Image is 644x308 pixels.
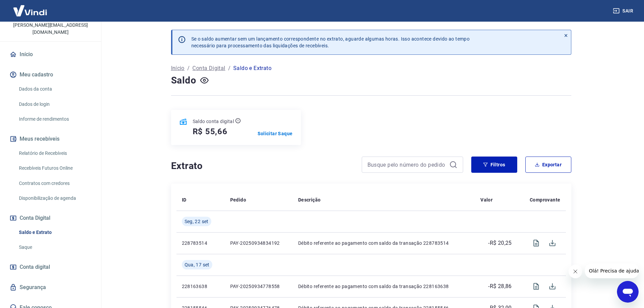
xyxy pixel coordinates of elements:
[230,240,287,246] p: PAY-20250934834192
[528,235,544,251] span: Visualizar
[528,278,544,294] span: Visualizar
[171,74,196,87] h4: Saldo
[298,283,470,290] p: Débito referente ao pagamento com saldo da transação 228163638
[16,191,93,205] a: Disponibilização de agenda
[182,196,187,203] p: ID
[525,157,571,173] button: Exportar
[8,67,93,82] button: Meu cadastro
[230,283,287,290] p: PAY-20250934778558
[471,157,517,173] button: Filtros
[8,0,52,21] img: Vindi
[185,218,209,225] span: Seg, 22 set
[544,278,560,294] span: Download
[16,97,93,111] a: Dados de login
[182,283,219,290] p: 228163638
[612,5,636,17] button: Sair
[187,64,190,72] p: /
[367,160,447,170] input: Busque pelo número do pedido
[16,146,93,160] a: Relatório de Recebíveis
[617,281,639,303] iframe: Botão para abrir a janela de mensagens
[5,22,96,36] p: [PERSON_NAME][EMAIL_ADDRESS][DOMAIN_NAME]
[8,211,93,226] button: Conta Digital
[228,64,231,72] p: /
[16,161,93,175] a: Recebíveis Futuros Online
[230,196,246,203] p: Pedido
[488,282,512,290] p: -R$ 28,86
[298,240,470,246] p: Débito referente ao pagamento com saldo da transação 228783514
[16,176,93,190] a: Contratos com credores
[8,260,93,275] a: Conta digital
[193,118,234,125] p: Saldo conta digital
[8,280,93,295] a: Segurança
[8,132,93,146] button: Meus recebíveis
[171,64,185,72] a: Início
[185,261,210,268] span: Qua, 17 set
[530,196,560,203] p: Comprovante
[16,112,93,126] a: Informe de rendimentos
[488,239,512,247] p: -R$ 20,25
[192,64,225,72] a: Conta Digital
[182,240,219,246] p: 228783514
[20,262,50,272] span: Conta digital
[569,265,582,278] iframe: Fechar mensagem
[191,35,470,49] p: Se o saldo aumentar sem um lançamento correspondente no extrato, aguarde algumas horas. Isso acon...
[298,196,321,203] p: Descrição
[585,263,639,278] iframe: Mensagem da empresa
[16,82,93,96] a: Dados da conta
[480,196,493,203] p: Valor
[8,47,93,62] a: Início
[4,5,57,10] span: Olá! Precisa de ajuda?
[258,130,293,137] a: Solicitar Saque
[233,64,271,72] p: Saldo e Extrato
[16,240,93,254] a: Saque
[544,235,560,251] span: Download
[193,126,228,137] h5: R$ 55,66
[171,159,354,173] h4: Extrato
[16,226,93,239] a: Saldo e Extrato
